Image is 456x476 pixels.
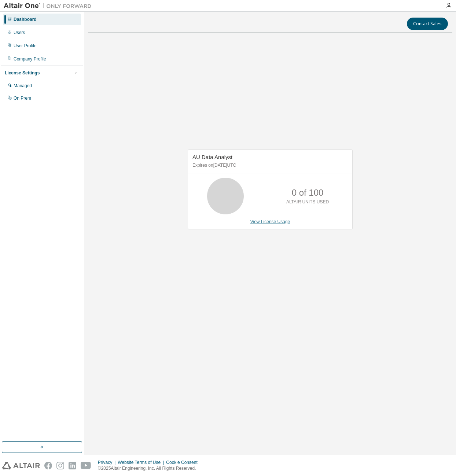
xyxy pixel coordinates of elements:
div: User Profile [14,43,37,49]
div: Website Terms of Use [118,460,166,465]
span: AU Data Analyst [192,154,232,160]
div: License Settings [5,70,40,76]
p: Expires on [DATE] UTC [192,162,346,169]
img: Altair One [4,2,95,10]
div: Managed [14,83,32,89]
div: Privacy [98,460,118,465]
div: Cookie Consent [166,460,202,465]
img: youtube.svg [81,462,91,469]
div: Dashboard [14,16,37,22]
div: Users [14,30,25,36]
p: ALTAIR UNITS USED [286,199,329,205]
img: instagram.svg [56,462,64,469]
img: linkedin.svg [69,462,76,469]
div: On Prem [14,95,31,101]
div: Company Profile [14,56,46,62]
p: 0 of 100 [292,187,324,199]
button: Contact Sales [407,18,448,30]
a: View License Usage [250,219,290,224]
img: altair_logo.svg [2,462,40,469]
p: © 2025 Altair Engineering, Inc. All Rights Reserved. [98,465,202,472]
img: facebook.svg [44,462,52,469]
